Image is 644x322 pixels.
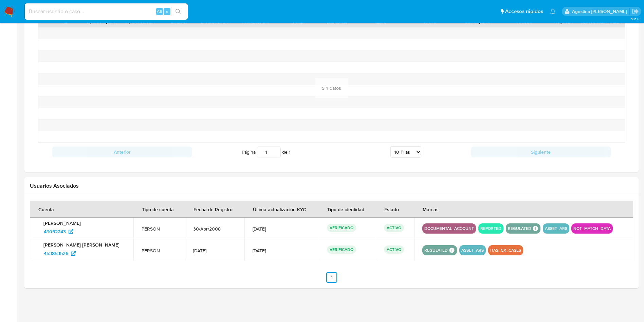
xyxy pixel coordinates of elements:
a: Salir [632,8,639,15]
span: s [166,8,168,15]
h2: Usuarios Asociados [30,183,633,189]
a: Notificaciones [550,9,556,14]
span: Accesos rápidos [505,8,543,15]
span: Alt [157,8,162,15]
button: search-icon [171,7,185,16]
p: agostina.faruolo@mercadolibre.com [572,8,629,15]
input: Buscar usuario o caso... [25,7,188,16]
span: 3.161.2 [631,16,641,21]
